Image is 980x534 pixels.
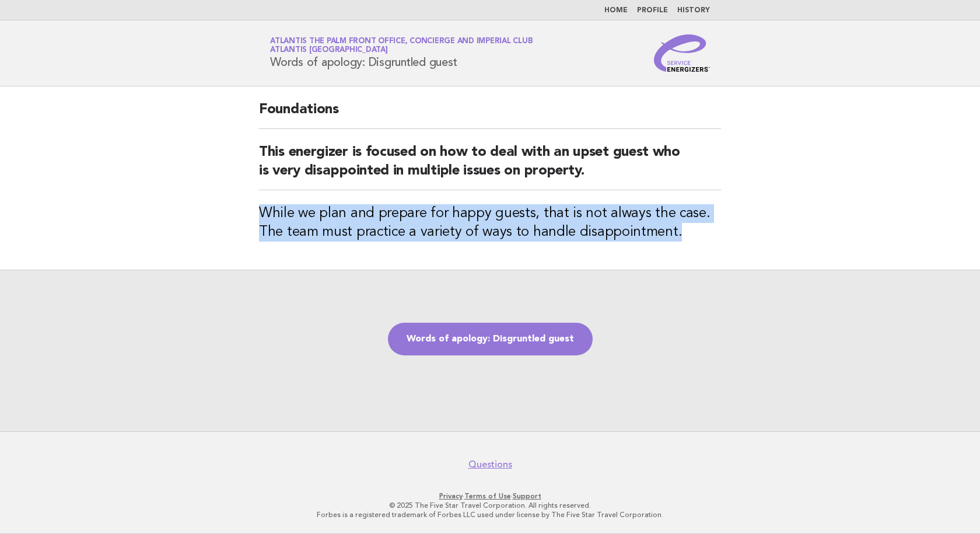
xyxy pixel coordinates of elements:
[270,37,533,54] a: Atlantis The Palm Front Office, Concierge and Imperial ClubAtlantis [GEOGRAPHIC_DATA]
[468,459,512,470] a: Questions
[133,510,847,519] p: Forbes is a registered trademark of Forbes LLC used under license by The Five Star Travel Corpora...
[513,492,541,500] a: Support
[677,7,710,14] a: History
[259,204,721,242] h3: While we plan and prepare for happy guests, that is not always the case. The team must practice a...
[259,100,721,129] h2: Foundations
[604,7,628,14] a: Home
[133,491,847,501] p: · ·
[133,501,847,510] p: © 2025 The Five Star Travel Corporation. All rights reserved.
[270,47,388,54] span: Atlantis [GEOGRAPHIC_DATA]
[637,7,668,14] a: Profile
[464,492,511,500] a: Terms of Use
[439,492,463,500] a: Privacy
[388,323,593,355] a: Words of apology: Disgruntled guest
[654,34,710,72] img: Service Energizers
[259,143,721,190] h2: This energizer is focused on how to deal with an upset guest who is very disappointed in multiple...
[270,38,533,68] h1: Words of apology: Disgruntled guest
